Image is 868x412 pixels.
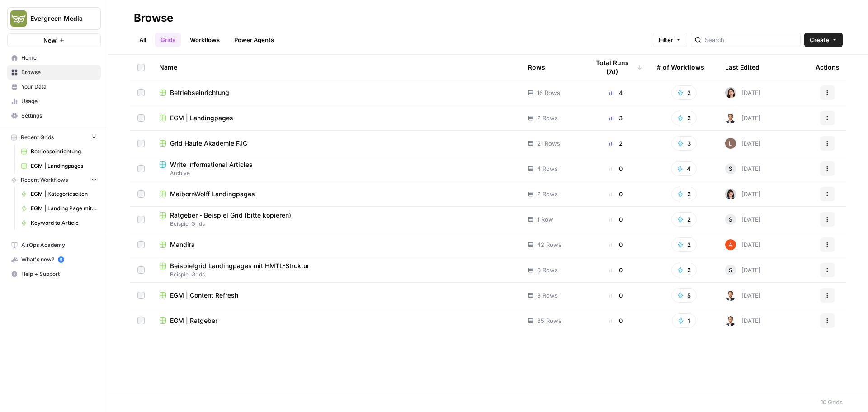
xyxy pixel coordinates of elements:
[7,94,101,109] a: Usage
[659,35,673,44] span: Filter
[725,189,736,199] img: tyv1vc9ano6w0k60afnfux898g5f
[159,88,514,97] a: Betriebseinrichtung
[537,189,558,199] span: 2 Rows
[170,189,255,199] span: MaibornWolff Landingpages
[671,161,697,176] button: 4
[725,87,736,98] img: 9ei8zammlfls2gjjhap2otnia9mo
[725,113,761,123] div: [DATE]
[17,216,101,230] a: Keyword to Article
[589,55,642,80] div: Total Runs (7d)
[159,211,514,228] a: Ratgeber - Beispiel Grid (bitte kopieren)Beispiel Grids
[7,33,101,47] button: New
[589,316,642,325] div: 0
[725,55,759,80] div: Last Edited
[816,55,840,80] div: Actions
[184,33,225,47] a: Workflows
[155,33,181,47] a: Grids
[537,164,558,173] span: 4 Rows
[229,33,279,47] a: Power Agents
[810,35,829,44] span: Create
[31,162,97,170] span: EGM | Landingpages
[30,14,85,23] span: Evergreen Media
[8,253,100,266] div: What's new?
[31,204,97,213] span: EGM | Landing Page mit bestehender Struktur
[7,267,101,281] button: Help + Support
[725,290,736,301] img: u4v8qurxnuxsl37zofn6sc88snm0
[134,11,173,25] div: Browse
[21,54,97,62] span: Home
[159,291,514,300] a: EGM | Content Refresh
[705,35,797,44] input: Search
[725,239,761,250] div: [DATE]
[528,55,545,80] div: Rows
[725,87,761,98] div: [DATE]
[21,68,97,76] span: Browse
[31,147,97,156] span: Betriebseinrichtung
[7,131,101,144] button: Recent Grids
[170,261,309,270] span: Beispielgrid Landingpages mit HMTL-Struktur
[17,187,101,201] a: EGM | Kategorieseiten
[729,265,732,275] span: S
[589,139,642,148] div: 2
[589,215,642,224] div: 0
[589,88,642,97] div: 4
[10,10,27,27] img: Evergreen Media Logo
[725,138,761,149] div: [DATE]
[725,163,761,174] div: [DATE]
[60,257,62,262] text: 5
[657,55,704,80] div: # of Workflows
[21,83,97,91] span: Your Data
[17,144,101,159] a: Betriebseinrichtung
[7,238,101,252] a: AirOps Academy
[672,313,696,328] button: 1
[159,189,514,199] a: MaibornWolff Landingpages
[537,265,558,275] span: 0 Rows
[725,189,761,199] div: [DATE]
[671,111,697,125] button: 2
[729,164,732,173] span: S
[21,270,97,278] span: Help + Support
[7,252,101,267] button: What's new? 5
[159,220,514,228] span: Beispiel Grids
[537,240,561,249] span: 42 Rows
[537,291,558,300] span: 3 Rows
[725,214,761,225] div: [DATE]
[170,160,253,169] span: Write Informational Articles
[159,270,514,279] span: Beispiel Grids
[725,138,736,149] img: dg2rw5lz5wrueqm9mfsnexyipzh4
[671,187,697,201] button: 2
[7,173,101,187] button: Recent Workflows
[21,112,97,120] span: Settings
[804,33,843,47] button: Create
[589,189,642,199] div: 0
[589,114,642,123] div: 3
[671,288,697,303] button: 5
[589,240,642,249] div: 0
[725,265,761,275] div: [DATE]
[170,291,238,300] span: EGM | Content Refresh
[7,51,101,65] a: Home
[671,85,697,100] button: 2
[21,133,54,142] span: Recent Grids
[159,261,514,279] a: Beispielgrid Landingpages mit HMTL-StrukturBeispiel Grids
[7,7,101,30] button: Workspace: Evergreen Media
[653,33,687,47] button: Filter
[170,211,291,220] span: Ratgeber - Beispiel Grid (bitte kopieren)
[170,139,247,148] span: Grid Haufe Akademie FJC
[725,290,761,301] div: [DATE]
[671,136,697,151] button: 3
[7,109,101,123] a: Settings
[159,169,514,177] span: Archive
[537,316,561,325] span: 85 Rows
[725,315,736,326] img: u4v8qurxnuxsl37zofn6sc88snm0
[725,113,736,123] img: u4v8qurxnuxsl37zofn6sc88snm0
[589,164,642,173] div: 0
[821,398,843,407] div: 10 Grids
[671,212,697,227] button: 2
[159,139,514,148] a: Grid Haufe Akademie FJC
[589,265,642,275] div: 0
[170,88,229,97] span: Betriebseinrichtung
[17,201,101,216] a: EGM | Landing Page mit bestehender Struktur
[159,240,514,249] a: Mandira
[159,114,514,123] a: EGM | Landingpages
